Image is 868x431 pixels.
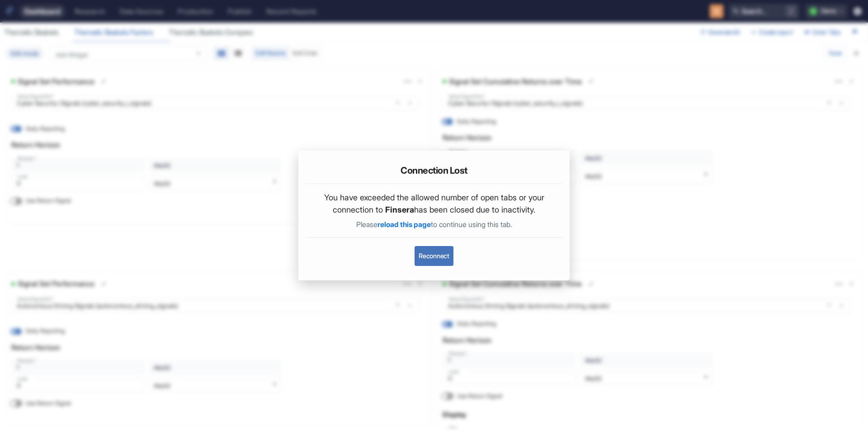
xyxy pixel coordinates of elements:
[313,191,555,216] p: You have exceeded the allowed number of open tabs or your connection to has been closed due to in...
[377,220,431,229] span: reload this page
[385,205,414,214] span: Finsera
[415,246,453,266] button: Reconnect
[401,165,467,176] h5: Connection Lost
[313,219,555,230] p: Please to continue using this tab.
